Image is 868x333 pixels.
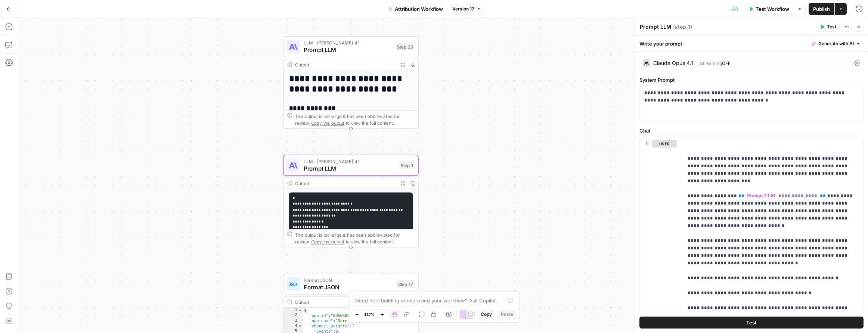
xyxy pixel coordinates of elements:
g: Edge from step_20 to step_1 [350,129,352,154]
div: Output [295,180,395,187]
div: Step 20 [396,43,415,50]
span: ( step_1 ) [673,23,692,31]
span: Generate with AI [818,40,854,47]
span: Streaming [700,60,722,66]
div: 1 [284,308,303,313]
button: Generate with AI [809,39,864,49]
span: LLM · [PERSON_NAME] 4.1 [304,158,396,165]
div: Claude Opus 4.1 [653,60,693,66]
span: Copy the output [311,239,344,245]
button: Publish [809,3,834,15]
span: Paste [501,311,513,318]
span: Version 17 [452,6,474,12]
span: Test [746,319,757,326]
span: Prompt LLM [304,164,396,172]
textarea: Prompt LLM [640,23,671,31]
span: Format JSON [304,277,393,284]
button: Test Workflow [744,3,794,15]
span: Publish [813,5,830,13]
div: Output [295,299,395,306]
button: Test [817,22,840,32]
span: Toggle code folding, rows 1 through 20 [298,308,303,313]
button: user [652,140,677,147]
span: Copy the output [311,121,344,126]
span: 117% [364,311,375,317]
button: Version 17 [449,4,484,14]
g: Edge from step_1 to step_17 [350,248,352,273]
span: Format JSON [304,283,393,291]
label: System Prompt [639,76,864,84]
button: Copy [478,309,495,319]
div: 2 [284,313,303,318]
span: Copy [481,311,492,318]
div: 3 [284,318,303,323]
label: Chat [639,127,864,134]
span: LLM · [PERSON_NAME] 4.1 [304,39,392,46]
span: OFF [722,60,731,66]
div: Step 17 [396,280,415,288]
span: Test Workflow [756,5,789,13]
button: Attribution Workflow [384,3,447,15]
span: Test [827,24,836,30]
button: Paste [498,309,516,319]
button: Test [639,317,864,329]
div: 4 [284,323,303,329]
span: Prompt LLM [304,45,392,54]
div: Output [295,61,395,68]
span: Toggle code folding, rows 4 through 18 [298,323,303,329]
span: Attribution Workflow [395,5,443,13]
div: This output is too large & has been abbreviated for review. to view the full content. [295,231,415,245]
div: Step 1 [399,161,415,169]
span: | [696,59,700,66]
div: This output is too large & has been abbreviated for review. to view the full content. [295,113,415,127]
div: Write your prompt [635,36,868,51]
g: Edge from start to step_20 [350,10,352,35]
